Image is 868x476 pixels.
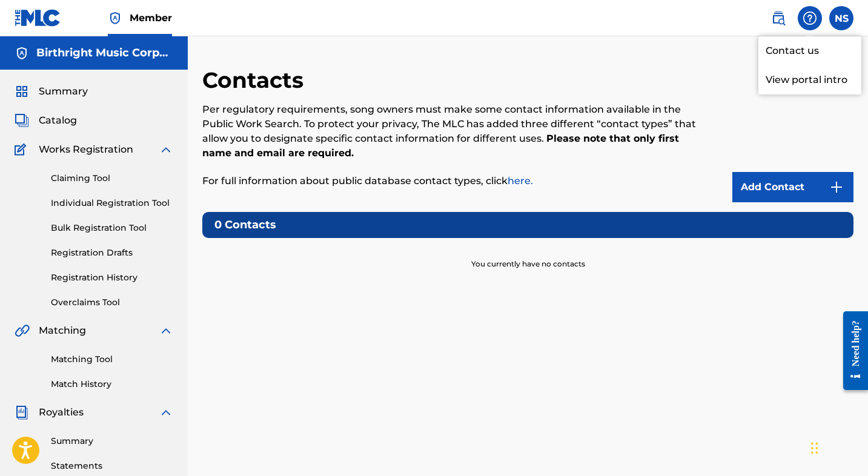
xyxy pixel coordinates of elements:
iframe: Chat Widget [807,418,868,476]
p: For full information about public database contact types, click [202,174,704,188]
a: Claiming Tool [51,172,173,185]
p: Per regulatory requirements, song owners must make some contact information available in the Publ... [202,102,704,160]
a: Public Search [766,6,790,30]
span: Catalog [39,113,77,128]
a: Overclaims Tool [51,296,173,309]
a: Contact us [758,36,861,65]
span: Summary [39,84,88,99]
p: View portal intro [758,65,861,94]
a: SummarySummary [15,84,88,99]
img: Royalties [15,405,29,420]
a: Statements [51,460,173,472]
img: expand [159,323,173,338]
iframe: Resource Center [834,300,868,400]
a: CatalogCatalog [15,113,77,128]
a: here. [508,175,533,187]
a: Registration History [51,271,173,284]
img: Top Rightsholder [108,11,122,25]
h5: Birthright Music Corporation [36,46,173,60]
a: Match History [51,378,173,391]
img: Works Registration [15,142,30,157]
div: Help [798,6,822,30]
img: 9d2ae6d4665cec9f34b9.svg [829,180,844,194]
a: Bulk Registration Tool [51,222,173,234]
img: MLC Logo [15,9,61,27]
span: Works Registration [39,142,133,157]
img: Accounts [15,46,29,61]
img: search [771,11,786,25]
span: Royalties [39,405,84,420]
img: Summary [15,84,29,99]
img: Matching [15,323,30,338]
p: You currently have no contacts [471,244,585,269]
span: Matching [39,323,86,338]
h5: 0 Contacts [202,212,853,238]
img: Catalog [15,113,29,128]
a: Individual Registration Tool [51,197,173,210]
div: Drag [811,430,818,466]
a: Registration Drafts [51,246,173,259]
a: Matching Tool [51,353,173,366]
h2: Contacts [202,67,310,94]
a: Summary [51,435,173,448]
div: User Menu [829,6,853,30]
img: expand [159,142,173,157]
img: help [803,11,817,25]
span: Member [130,11,172,25]
a: Add Contact [732,172,853,202]
img: expand [159,405,173,420]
